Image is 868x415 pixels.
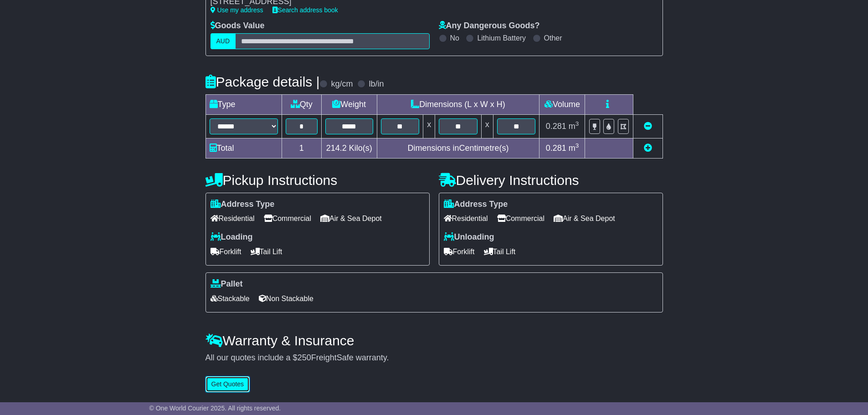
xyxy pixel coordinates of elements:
[205,173,430,188] h4: Pickup Instructions
[444,211,488,225] span: Residential
[477,34,526,42] label: Lithium Battery
[205,138,282,158] td: Total
[211,279,243,289] label: Pallet
[546,122,566,131] span: 0.281
[423,114,435,138] td: x
[211,245,241,259] span: Forklift
[272,6,338,14] a: Search address book
[211,232,253,242] label: Loading
[321,138,377,158] td: Kilo(s)
[575,120,579,127] sup: 3
[331,79,353,89] label: kg/cm
[450,34,459,42] label: No
[211,33,236,49] label: AUD
[211,292,250,306] span: Stackable
[369,79,384,89] label: lb/in
[320,211,382,225] span: Air & Sea Depot
[259,292,313,306] span: Non Stackable
[544,34,562,42] label: Other
[205,376,250,392] button: Get Quotes
[205,94,282,114] td: Type
[377,94,539,114] td: Dimensions (L x W x H)
[569,122,579,131] span: m
[211,211,255,225] span: Residential
[205,74,320,89] h4: Package details |
[251,245,282,259] span: Tail Lift
[444,232,494,242] label: Unloading
[264,211,311,225] span: Commercial
[205,353,663,363] div: All our quotes include a $ FreightSafe warranty.
[211,6,263,14] a: Use my address
[554,211,615,225] span: Air & Sea Depot
[444,200,508,210] label: Address Type
[282,138,321,158] td: 1
[439,21,540,31] label: Any Dangerous Goods?
[481,114,493,138] td: x
[497,211,544,225] span: Commercial
[298,353,311,362] span: 250
[149,405,281,412] span: © One World Courier 2025. All rights reserved.
[546,143,566,153] span: 0.281
[377,138,539,158] td: Dimensions in Centimetre(s)
[644,143,652,153] a: Add new item
[211,21,265,31] label: Goods Value
[539,94,585,114] td: Volume
[211,200,275,210] label: Address Type
[569,143,579,153] span: m
[575,142,579,149] sup: 3
[321,94,377,114] td: Weight
[439,173,663,188] h4: Delivery Instructions
[484,245,516,259] span: Tail Lift
[326,143,347,153] span: 214.2
[205,333,663,348] h4: Warranty & Insurance
[282,94,321,114] td: Qty
[444,245,475,259] span: Forklift
[644,122,652,131] a: Remove this item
